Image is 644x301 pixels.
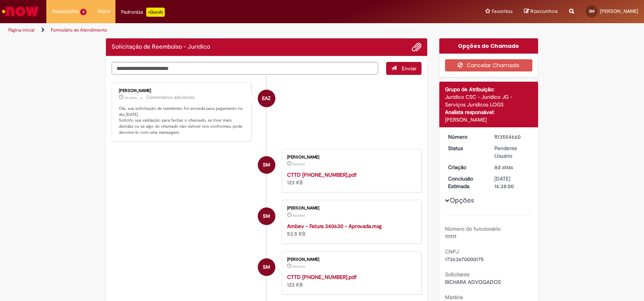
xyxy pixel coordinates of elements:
div: Opções do Chamado [439,38,538,54]
span: 8d atrás [293,213,305,218]
span: Rascunhos [530,8,558,15]
span: BICHARA ADVOGADOS [445,279,501,285]
p: +GenAi [146,8,165,17]
time: 22/09/2025 11:37:22 [293,213,305,218]
button: Cancelar Chamado [445,59,533,71]
div: [PERSON_NAME] [287,257,414,262]
div: 53.5 KB [287,222,414,238]
div: [PERSON_NAME] [287,155,414,160]
a: CTTD [PHONE_NUMBER].pdf [287,171,357,178]
div: 123 KB [287,171,414,186]
b: Matéria [445,294,463,301]
div: Padroniza [121,8,165,17]
button: Enviar [386,62,421,75]
div: Grupo de Atribuição: [445,86,533,93]
button: Adicionar anexos [412,42,421,52]
span: [PERSON_NAME] [600,8,638,14]
div: 22/09/2025 11:37:56 [494,163,530,171]
span: SM [263,207,270,225]
time: 29/09/2025 08:38:40 [125,95,137,100]
div: [PERSON_NAME] [287,206,414,211]
a: Rascunhos [524,8,558,15]
dt: Conclusão Estimada [442,175,489,190]
div: [DATE] 16:38:00 [494,175,530,190]
div: Jurídico CSC - Jurídico JG - Serviços Jurídicos LOGS [445,93,533,108]
span: 8d atrás [293,162,305,166]
div: [PERSON_NAME] [445,116,533,124]
a: Página inicial [8,27,35,33]
div: R13554660 [494,133,530,141]
dt: Criação [442,163,489,171]
textarea: Digite sua mensagem aqui... [112,62,378,75]
img: ServiceNow [1,4,40,19]
span: Favoritos [492,8,513,15]
time: 22/09/2025 11:37:17 [293,264,305,269]
span: 17363670000175 [445,256,484,263]
span: 3h atrás [125,95,137,100]
h2: Solicitação de Reembolso - Jurídico Histórico de tíquete [112,44,210,51]
time: 22/09/2025 11:37:28 [293,162,305,166]
p: Olá, sua solicitação de reembolso foi enviada para pagamento no dia [DATE]. Solicito sua validaçã... [119,106,245,136]
div: Simoni Martins [258,156,275,174]
b: CNPJ [445,248,459,255]
small: Comentários adicionais [146,94,195,101]
a: Ambev - Fatura 340630 - Aprovada.msg [287,223,382,230]
div: Pendente Usuário [494,144,530,160]
span: 8d atrás [293,264,305,269]
span: More [98,8,110,15]
b: Número do funcionário [445,225,500,232]
div: Simoni Martins [258,208,275,225]
dt: Status [442,144,489,152]
span: Requisições [52,8,79,15]
a: Formulário de Atendimento [51,27,107,33]
span: SM [263,258,270,276]
span: EAZ [262,89,271,108]
span: SM [263,156,270,174]
span: 3 [80,9,87,15]
ul: Trilhas de página [6,23,424,37]
span: SM [589,9,595,14]
span: 8d atrás [494,164,513,171]
time: 22/09/2025 11:37:56 [494,164,513,171]
div: 123 KB [287,273,414,288]
div: Enzo Abud Zapparoli [258,90,275,107]
b: Solicitante [445,271,470,278]
dt: Número [442,133,489,141]
span: Enviar [402,65,417,72]
div: [PERSON_NAME] [119,89,245,93]
a: CTTD [PHONE_NUMBER].pdf [287,274,357,280]
div: Analista responsável: [445,108,533,116]
span: 111111 [445,233,456,240]
div: Simoni Martins [258,258,275,276]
